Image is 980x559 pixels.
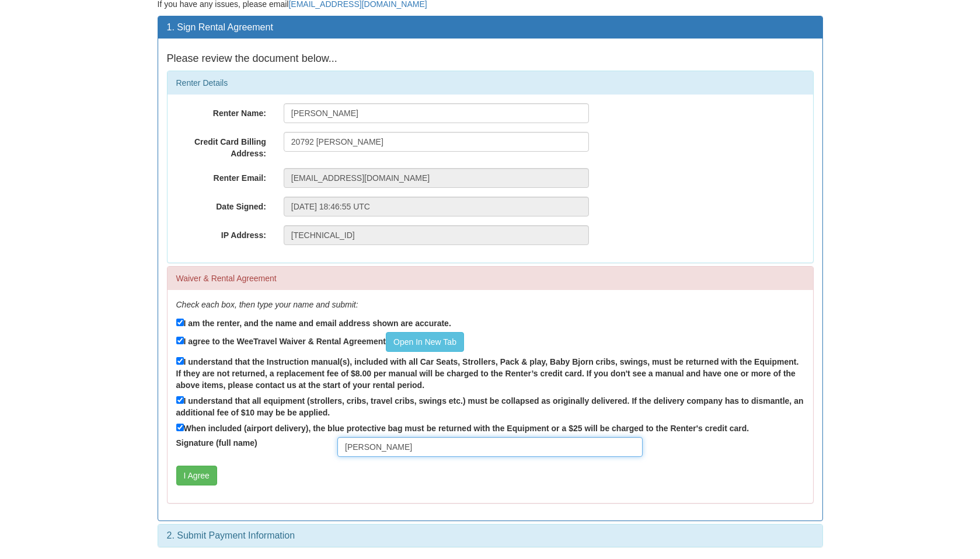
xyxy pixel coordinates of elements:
label: Renter Email: [168,168,275,184]
label: I agree to the WeeTravel Waiver & Rental Agreement [176,332,464,352]
label: Credit Card Billing Address: [168,132,275,159]
em: Check each box, then type your name and submit: [176,300,358,309]
label: Renter Name: [168,103,275,119]
div: Waiver & Rental Agreement [168,267,813,290]
label: I understand that all equipment (strollers, cribs, travel cribs, swings etc.) must be collapsed a... [176,394,804,418]
input: I understand that the Instruction manual(s), included with all Car Seats, Strollers, Pack & play,... [176,357,184,365]
input: Full Name [337,437,643,457]
input: I understand that all equipment (strollers, cribs, travel cribs, swings etc.) must be collapsed a... [176,396,184,404]
h3: 2. Submit Payment Information [167,530,814,541]
input: I am the renter, and the name and email address shown are accurate. [176,319,184,326]
label: I am the renter, and the name and email address shown are accurate. [176,316,451,329]
label: Signature (full name) [168,437,329,449]
h4: Please review the document below... [167,53,814,65]
div: Renter Details [168,71,813,95]
h3: 1. Sign Rental Agreement [167,22,814,33]
label: IP Address: [168,225,275,241]
input: I agree to the WeeTravel Waiver & Rental AgreementOpen In New Tab [176,337,184,344]
label: I understand that the Instruction manual(s), included with all Car Seats, Strollers, Pack & play,... [176,355,804,391]
label: When included (airport delivery), the blue protective bag must be returned with the Equipment or ... [176,421,749,434]
label: Date Signed: [168,197,275,212]
input: When included (airport delivery), the blue protective bag must be returned with the Equipment or ... [176,424,184,431]
button: I Agree [176,466,217,485]
a: Open In New Tab [386,332,464,352]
